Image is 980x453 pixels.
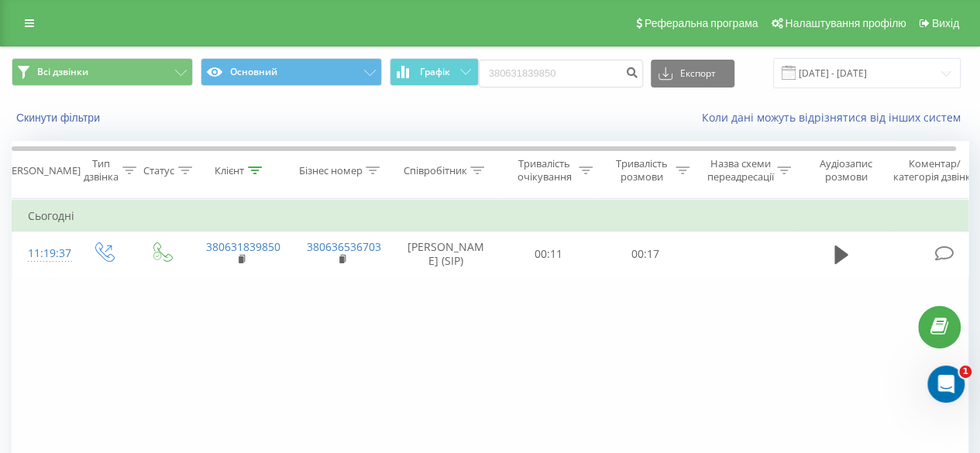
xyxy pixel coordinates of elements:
[28,239,59,269] div: 11:19:37
[785,17,906,29] span: Налаштування профілю
[610,157,672,184] div: Тривалість розмови
[500,232,597,276] td: 00:11
[702,110,968,125] a: Коли дані можуть відрізнятися вiд інших систем
[514,157,575,184] div: Тривалість очікування
[420,67,450,77] span: Графік
[143,164,174,177] div: Статус
[479,60,643,88] input: Пошук за номером
[307,239,381,254] a: 380636536703
[37,66,88,78] span: Всі дзвінки
[215,164,244,177] div: Клієнт
[932,17,959,29] span: Вихід
[651,60,734,88] button: Експорт
[84,157,119,184] div: Тип дзвінка
[927,365,965,403] iframe: Intercom live chat
[12,111,108,125] button: Скинути фільтри
[298,164,362,177] div: Бізнес номер
[2,164,81,177] div: [PERSON_NAME]
[707,157,773,184] div: Назва схеми переадресації
[12,58,193,86] button: Всі дзвінки
[392,232,500,276] td: [PERSON_NAME] (SIP)
[889,157,980,184] div: Коментар/категорія дзвінка
[390,58,479,86] button: Графік
[201,58,382,86] button: Основний
[959,365,971,378] span: 1
[597,232,694,276] td: 00:17
[808,157,883,184] div: Аудіозапис розмови
[403,164,466,177] div: Співробітник
[206,239,280,254] a: 380631839850
[645,17,758,29] span: Реферальна програма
